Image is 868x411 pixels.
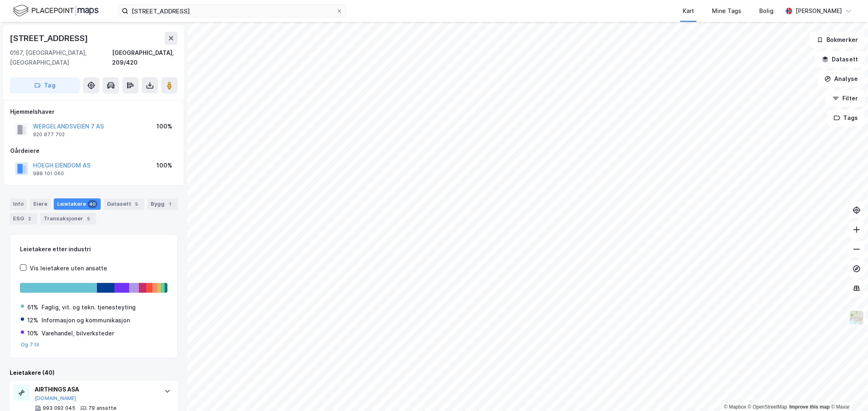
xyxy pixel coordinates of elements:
[817,71,865,87] button: Analyse
[156,161,172,170] div: 100%
[712,6,741,16] div: Mine Tags
[10,198,27,210] div: Info
[133,200,141,208] div: 5
[30,198,51,210] div: Eiere
[147,198,178,210] div: Bygg
[827,110,865,126] button: Tags
[42,315,130,325] div: Informasjon og kommunikasjon
[112,48,178,67] div: [GEOGRAPHIC_DATA], 209/420
[27,302,38,312] div: 61%
[10,146,177,156] div: Gårdeiere
[10,77,80,94] button: Tag
[810,32,865,48] button: Bokmerker
[10,32,90,45] div: [STREET_ADDRESS]
[26,215,34,223] div: 2
[35,385,156,394] div: AIRTHINGS ASA
[40,213,96,224] div: Transaksjoner
[10,107,177,117] div: Hjemmelshaver
[27,315,38,325] div: 12%
[33,131,65,138] div: 920 877 702
[166,200,174,208] div: 1
[683,6,694,16] div: Kart
[13,4,99,18] img: logo.f888ab2527a4732fd821a326f86c7f29.svg
[759,6,774,16] div: Bolig
[849,310,864,325] img: Z
[21,341,40,348] button: Og 7 til
[104,198,144,210] div: Datasett
[88,200,97,208] div: 40
[724,404,746,410] a: Mapbox
[827,372,868,411] div: Kontrollprogram for chat
[827,372,868,411] iframe: Chat Widget
[20,244,167,254] div: Leietakere etter industri
[795,6,842,16] div: [PERSON_NAME]
[128,5,336,17] input: Søk på adresse, matrikkel, gårdeiere, leietakere eller personer
[27,328,38,338] div: 10%
[33,170,64,177] div: 988 101 060
[789,404,830,410] a: Improve this map
[826,90,865,107] button: Filter
[156,122,172,131] div: 100%
[85,215,93,223] div: 5
[42,302,136,312] div: Faglig, vit. og tekn. tjenesteyting
[54,198,101,210] div: Leietakere
[748,404,787,410] a: OpenStreetMap
[815,51,865,67] button: Datasett
[30,263,107,273] div: Vis leietakere uten ansatte
[42,328,114,338] div: Varehandel, bilverksteder
[10,213,37,224] div: ESG
[10,368,178,378] div: Leietakere (40)
[10,48,112,67] div: 0167, [GEOGRAPHIC_DATA], [GEOGRAPHIC_DATA]
[35,395,77,402] button: [DOMAIN_NAME]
